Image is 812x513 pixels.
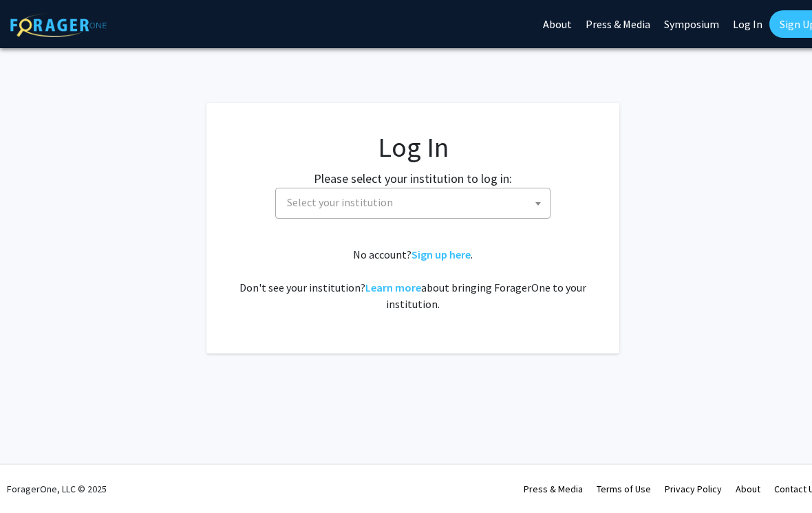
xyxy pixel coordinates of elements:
[736,483,760,495] a: About
[665,483,722,495] a: Privacy Policy
[7,465,107,513] div: ForagerOne, LLC © 2025
[287,195,393,209] span: Select your institution
[281,188,550,217] span: Select your institution
[234,131,592,164] h1: Log In
[524,483,583,495] a: Press & Media
[234,246,592,312] div: No account? . Don't see your institution? about bringing ForagerOne to your institution.
[597,483,651,495] a: Terms of Use
[275,188,551,219] span: Select your institution
[412,248,471,261] a: Sign up here
[10,13,107,37] img: ForagerOne Logo
[365,281,421,294] a: Learn more about bringing ForagerOne to your institution
[314,169,512,188] label: Please select your institution to log in:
